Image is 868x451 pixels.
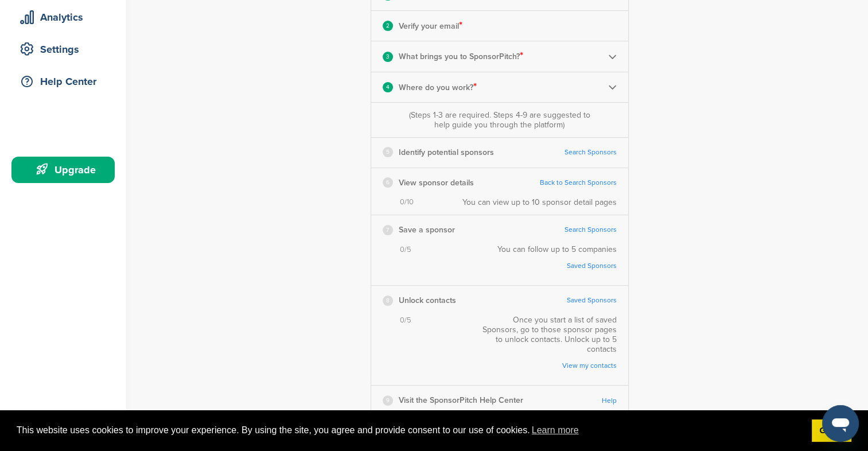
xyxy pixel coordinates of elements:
[399,18,462,33] p: Verify your email
[476,315,617,378] div: Once you start a list of saved Sponsors, go to those sponsor pages to unlock contacts. Unlock up ...
[383,82,393,92] div: 4
[399,176,474,190] p: View sponsor details
[608,52,617,61] img: Checklist arrow 2
[540,178,617,187] a: Back to Search Sponsors
[399,49,523,64] p: What brings you to SponsorPitch?
[399,223,455,237] p: Save a sponsor
[383,147,393,157] div: 5
[383,52,393,62] div: 3
[509,262,617,270] a: Saved Sponsors
[383,225,393,235] div: 7
[11,157,115,183] a: Upgrade
[11,68,115,95] a: Help Center
[17,71,115,92] div: Help Center
[565,226,617,234] a: Search Sponsors
[497,244,617,278] div: You can follow up to 5 companies
[17,160,115,180] div: Upgrade
[11,4,115,30] a: Analytics
[17,39,115,60] div: Settings
[812,419,851,442] a: dismiss cookie message
[383,21,393,31] div: 2
[462,197,617,207] div: You can view up to 10 sponsor detail pages
[608,83,617,91] img: Checklist arrow 2
[383,177,393,188] div: 6
[406,110,593,130] div: (Steps 1-3 are required. Steps 4-9 are suggested to help guide you through the platform)
[383,395,393,406] div: 9
[400,316,411,325] span: 0/5
[399,80,477,95] p: Where do you work?
[602,396,617,405] a: Help
[565,148,617,157] a: Search Sponsors
[567,296,617,305] a: Saved Sponsors
[399,393,523,407] p: Visit the SponsorPitch Help Center
[487,361,617,370] a: View my contacts
[400,197,414,207] span: 0/10
[383,296,393,306] div: 8
[17,7,115,28] div: Analytics
[400,245,411,255] span: 0/5
[822,405,859,442] iframe: Button to launch messaging window
[11,36,115,63] a: Settings
[530,422,581,439] a: learn more about cookies
[17,422,803,439] span: This website uses cookies to improve your experience. By using the site, you agree and provide co...
[399,145,494,160] p: Identify potential sponsors
[399,293,456,308] p: Unlock contacts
